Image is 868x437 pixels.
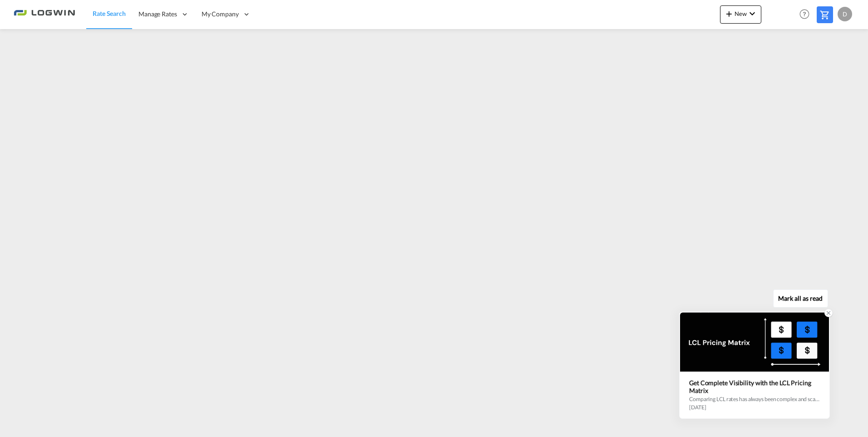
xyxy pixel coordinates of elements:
[724,8,735,19] md-icon: icon-plus 400-fg
[838,7,852,21] div: D
[797,6,817,23] div: Help
[797,6,812,22] span: Help
[202,10,239,19] span: My Company
[720,5,761,24] button: icon-plus 400-fgNewicon-chevron-down
[14,4,75,25] img: 2761ae10d95411efa20a1f5e0282d2d7.png
[93,10,126,17] span: Rate Search
[747,8,758,19] md-icon: icon-chevron-down
[724,10,758,17] span: New
[138,10,177,19] span: Manage Rates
